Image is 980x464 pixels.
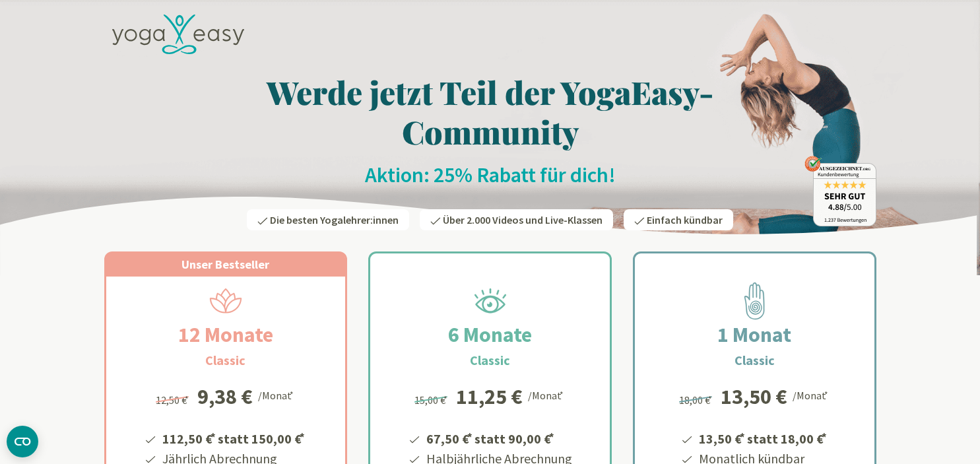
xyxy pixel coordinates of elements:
div: /Monat [258,386,296,403]
div: /Monat [793,386,830,403]
li: 67,50 € statt 90,00 € [424,426,572,449]
li: 112,50 € statt 150,00 € [160,426,307,449]
span: 18,00 € [679,393,714,407]
h3: Classic [470,350,510,370]
span: Die besten Yogalehrer:innen [270,213,399,226]
h2: 1 Monat [686,319,823,350]
div: 11,25 € [456,386,523,407]
h2: 6 Monate [416,319,564,350]
div: /Monat [528,386,566,403]
h2: 12 Monate [147,319,305,350]
span: 12,50 € [156,393,191,407]
h2: Aktion: 25% Rabatt für dich! [104,162,876,188]
li: 13,50 € statt 18,00 € [697,426,829,449]
h3: Classic [205,350,245,370]
span: Über 2.000 Videos und Live-Klassen [443,213,603,226]
div: 9,38 € [197,386,253,407]
div: 13,50 € [721,386,787,407]
span: Unser Bestseller [181,257,269,272]
span: Einfach kündbar [647,213,723,226]
h1: Werde jetzt Teil der YogaEasy-Community [104,72,876,151]
img: ausgezeichnet_badge.png [804,156,876,226]
span: 15,00 € [414,393,449,407]
button: CMP-Widget öffnen [7,426,38,457]
h3: Classic [735,350,775,370]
